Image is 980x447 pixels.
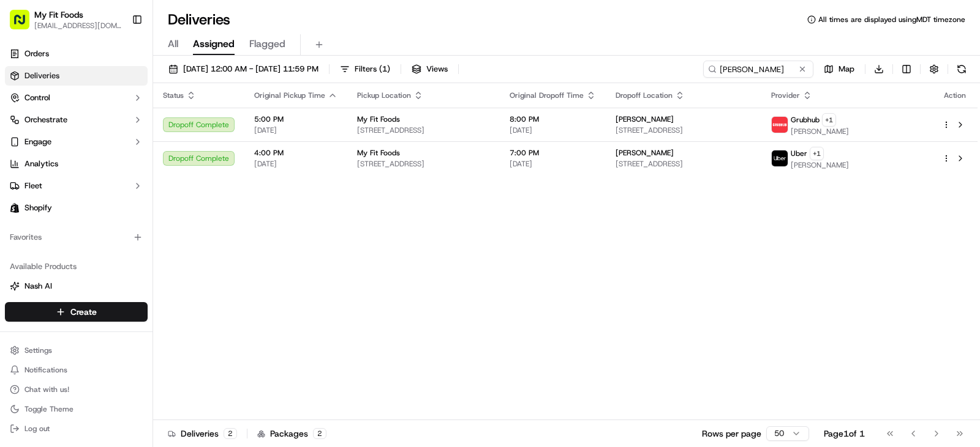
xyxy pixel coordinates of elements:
button: Filters(1) [334,61,396,78]
span: Flagged [249,37,285,51]
a: Deliveries [5,66,148,86]
span: Settings [24,345,52,355]
span: [PERSON_NAME] [791,127,849,136]
span: Chat with us! [24,385,69,394]
button: Create [5,302,148,322]
span: [DATE] [254,125,337,135]
span: Map [839,64,854,75]
span: My Fit Foods [357,114,400,124]
span: Orders [24,48,49,59]
img: Shopify logo [10,203,20,213]
span: Assigned [193,37,235,51]
div: Packages [257,427,326,440]
button: Refresh [953,61,970,78]
button: [EMAIL_ADDRESS][DOMAIN_NAME] [34,21,122,31]
a: Analytics [5,154,148,174]
span: [DATE] [510,125,596,135]
span: ( 1 ) [379,64,390,75]
span: Provider [771,91,800,100]
span: 8:00 PM [510,114,596,124]
button: +1 [822,113,836,127]
button: Orchestrate [5,110,148,130]
span: Nash AI [24,281,52,292]
span: 7:00 PM [510,148,596,158]
span: All [168,37,178,51]
span: My Fit Foods [357,148,400,158]
button: Map [818,61,860,78]
a: Orders [5,44,148,64]
div: Available Products [5,257,148,276]
button: My Fit Foods [34,9,83,21]
div: Deliveries [168,427,237,440]
span: [DATE] [254,159,337,169]
span: 4:00 PM [254,148,337,158]
span: All times are displayed using MDT timezone [818,15,965,24]
button: Fleet [5,176,148,196]
img: uber-new-logo.jpeg [772,150,788,166]
span: Log out [24,424,50,434]
span: Deliveries [24,70,59,81]
button: Notifications [5,361,148,379]
span: Grubhub [791,115,820,125]
input: Type to search [703,61,813,78]
span: 5:00 PM [254,114,337,124]
button: Log out [5,420,148,437]
span: [PERSON_NAME] [616,148,674,158]
span: Fleet [24,180,42,191]
button: Views [406,61,453,78]
div: Action [942,91,968,100]
span: Shopify [24,202,52,213]
span: Uber [791,149,807,158]
button: Engage [5,132,148,152]
div: 2 [224,428,237,439]
span: Status [163,91,184,100]
span: Original Pickup Time [254,91,325,100]
span: [PERSON_NAME] [616,114,674,124]
span: [DATE] [510,159,596,169]
span: [DATE] 12:00 AM - [DATE] 11:59 PM [183,64,318,75]
span: [STREET_ADDRESS] [357,125,490,135]
span: Analytics [24,158,58,169]
span: Control [24,92,50,103]
a: Nash AI [10,281,143,292]
p: Rows per page [702,427,761,440]
button: Chat with us! [5,381,148,398]
span: Views [426,64,448,75]
button: Control [5,88,148,108]
a: Shopify [5,198,148,218]
span: Filters [355,64,390,75]
span: Create [70,306,97,318]
button: +1 [810,147,824,160]
span: [PERSON_NAME] [791,160,849,170]
div: 2 [313,428,326,439]
span: Original Dropoff Time [510,91,584,100]
button: Toggle Theme [5,401,148,418]
span: [STREET_ADDRESS] [357,159,490,169]
h1: Deliveries [168,10,230,29]
div: Page 1 of 1 [824,427,865,440]
span: Engage [24,136,51,147]
span: Notifications [24,365,67,375]
span: Dropoff Location [616,91,673,100]
div: Favorites [5,227,148,247]
button: Nash AI [5,276,148,296]
span: Orchestrate [24,114,67,125]
button: My Fit Foods[EMAIL_ADDRESS][DOMAIN_NAME] [5,5,127,34]
img: 5e692f75ce7d37001a5d71f1 [772,117,788,133]
span: Toggle Theme [24,404,73,414]
button: Settings [5,342,148,359]
button: [DATE] 12:00 AM - [DATE] 11:59 PM [163,61,324,78]
span: [STREET_ADDRESS] [616,159,752,169]
span: Pickup Location [357,91,411,100]
span: [STREET_ADDRESS] [616,125,752,135]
